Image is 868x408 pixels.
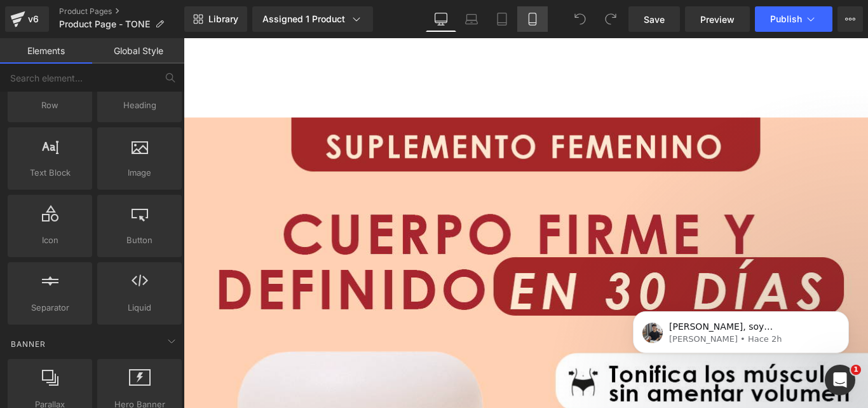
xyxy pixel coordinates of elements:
a: Laptop [456,6,487,32]
a: v6 [5,6,49,32]
span: Save [644,13,665,26]
span: Separator [11,301,88,314]
span: Row [11,99,88,112]
a: Global Style [92,38,184,64]
iframe: Intercom notifications mensaje [614,285,868,374]
iframe: Intercom live chat [825,365,855,395]
span: Publish [770,14,802,24]
span: Banner [10,338,47,350]
button: More [837,6,863,32]
button: Redo [598,6,623,32]
span: Button [101,234,178,247]
span: Text Block [11,166,88,179]
span: 1 [851,365,861,375]
button: Publish [755,6,832,32]
a: Tablet [487,6,517,32]
a: Product Pages [59,6,184,17]
span: Preview [700,13,735,26]
a: Desktop [426,6,456,32]
span: Heading [101,99,178,112]
a: Preview [685,6,750,32]
span: Library [208,13,238,25]
button: Undo [567,6,593,32]
span: Image [101,166,178,179]
span: Liquid [101,301,178,314]
a: New Library [184,6,247,32]
div: v6 [25,11,41,27]
span: Icon [11,234,88,247]
span: Product Page - TONE [59,19,150,29]
div: Assigned 1 Product [262,13,363,25]
a: Mobile [517,6,548,32]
